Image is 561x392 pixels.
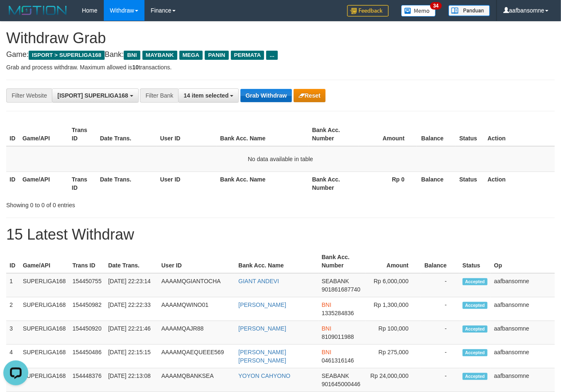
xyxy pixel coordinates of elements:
[20,297,69,321] td: SUPERLIGA168
[6,250,20,273] th: ID
[491,297,555,321] td: aafbansomne
[20,250,69,273] th: Game/API
[158,321,235,345] td: AAAAMQAJR88
[309,122,358,146] th: Bank Acc. Number
[6,4,69,17] img: MOTION_logo.png
[217,122,309,146] th: Bank Acc. Name
[417,122,456,146] th: Balance
[358,122,417,146] th: Amount
[417,171,456,195] th: Balance
[69,368,105,392] td: 154448376
[105,345,158,368] td: [DATE] 22:15:15
[309,171,358,195] th: Bank Acc. Number
[240,89,292,102] button: Grab Withdraw
[456,122,484,146] th: Status
[69,273,105,297] td: 154450755
[6,146,555,172] td: No data available in table
[69,122,97,146] th: Trans ID
[6,51,555,59] h4: Game: Bank:
[3,3,28,28] button: Open LiveChat chat widget
[366,250,421,273] th: Amount
[19,171,69,195] th: Game/API
[105,250,158,273] th: Date Trans.
[140,88,178,103] div: Filter Bank
[184,92,228,99] span: 14 item selected
[463,278,488,285] span: Accepted
[158,368,235,392] td: AAAAMQBANKSEA
[179,51,203,60] span: MEGA
[6,171,19,195] th: ID
[421,321,459,345] td: -
[6,321,20,345] td: 3
[322,381,360,387] span: Copy 901645000446 to clipboard
[366,297,421,321] td: Rp 1,300,000
[238,325,286,332] a: [PERSON_NAME]
[366,273,421,297] td: Rp 6,000,000
[421,297,459,321] td: -
[358,171,417,195] th: Rp 0
[421,368,459,392] td: -
[491,368,555,392] td: aafbansomne
[157,171,217,195] th: User ID
[401,5,436,17] img: Button%20Memo.svg
[6,198,228,209] div: Showing 0 to 0 of 0 entries
[6,63,555,71] p: Grab and process withdraw. Maximum allowed is transactions.
[322,301,331,308] span: BNI
[69,171,97,195] th: Trans ID
[69,250,105,273] th: Trans ID
[158,297,235,321] td: AAAAMQWINO01
[158,250,235,273] th: User ID
[322,310,354,316] span: Copy 1335284836 to clipboard
[322,349,331,355] span: BNI
[142,51,177,60] span: MAYBANK
[266,51,277,60] span: ...
[105,297,158,321] td: [DATE] 22:22:33
[97,122,157,146] th: Date Trans.
[29,51,105,60] span: ISPORT > SUPERLIGA168
[6,297,20,321] td: 2
[217,171,309,195] th: Bank Acc. Name
[322,278,349,284] span: SEABANK
[69,321,105,345] td: 154450920
[20,321,69,345] td: SUPERLIGA168
[19,122,69,146] th: Game/API
[6,30,555,47] h1: Withdraw Grab
[491,250,555,273] th: Op
[105,273,158,297] td: [DATE] 22:23:14
[157,122,217,146] th: User ID
[20,345,69,368] td: SUPERLIGA168
[318,250,366,273] th: Bank Acc. Number
[366,368,421,392] td: Rp 24,000,000
[238,349,286,364] a: [PERSON_NAME] [PERSON_NAME]
[430,2,441,10] span: 34
[6,345,20,368] td: 4
[238,372,290,379] a: YOYON CAHYONO
[347,5,389,17] img: Feedback.jpg
[158,345,235,368] td: AAAAMQAEQUEEE569
[421,250,459,273] th: Balance
[456,171,484,195] th: Status
[6,273,20,297] td: 1
[322,357,354,364] span: Copy 0461316146 to clipboard
[105,368,158,392] td: [DATE] 22:13:08
[238,278,279,284] a: GIANT ANDEVI
[491,321,555,345] td: aafbansomne
[322,372,349,379] span: SEABANK
[124,51,140,60] span: BNI
[448,5,490,16] img: panduan.png
[366,345,421,368] td: Rp 275,000
[205,51,228,60] span: PANIN
[52,88,138,103] button: [ISPORT] SUPERLIGA168
[20,368,69,392] td: SUPERLIGA168
[366,321,421,345] td: Rp 100,000
[69,297,105,321] td: 154450982
[463,373,488,380] span: Accepted
[132,64,139,71] strong: 10
[158,273,235,297] td: AAAAMQGIANTOCHA
[235,250,318,273] th: Bank Acc. Name
[459,250,491,273] th: Status
[322,325,331,332] span: BNI
[97,171,157,195] th: Date Trans.
[463,302,488,309] span: Accepted
[463,326,488,333] span: Accepted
